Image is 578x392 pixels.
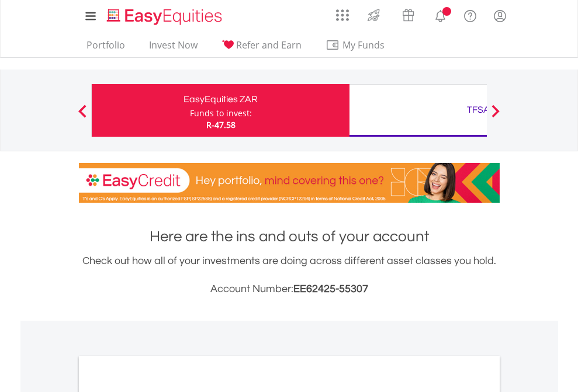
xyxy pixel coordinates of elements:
img: grid-menu-icon.svg [336,9,349,22]
img: vouchers-v2.svg [399,6,418,25]
div: Check out how all of your investments are doing across different asset classes you hold. [79,253,500,297]
span: EE62425-55307 [293,283,368,294]
a: Portfolio [82,39,130,57]
a: Notifications [425,3,455,26]
h1: Here are the ins and outs of your account [79,226,500,247]
div: Funds to invest: [190,107,252,119]
a: FAQ's and Support [455,3,485,26]
a: AppsGrid [328,3,357,22]
img: EasyCredit Promotion Banner [79,163,500,203]
a: My Profile [485,3,515,29]
span: Refer and Earn [236,39,302,51]
span: My Funds [326,37,402,53]
img: EasyEquities_Logo.png [105,7,227,26]
a: Vouchers [391,3,425,25]
div: EasyEquities ZAR [99,91,342,107]
button: Next [484,110,507,122]
button: Previous [71,110,94,122]
img: thrive-v2.svg [364,6,383,25]
h3: Account Number: [79,281,500,297]
a: Home page [102,3,227,26]
a: Invest Now [144,39,202,57]
a: Refer and Earn [217,39,306,57]
span: R-47.58 [206,119,236,130]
